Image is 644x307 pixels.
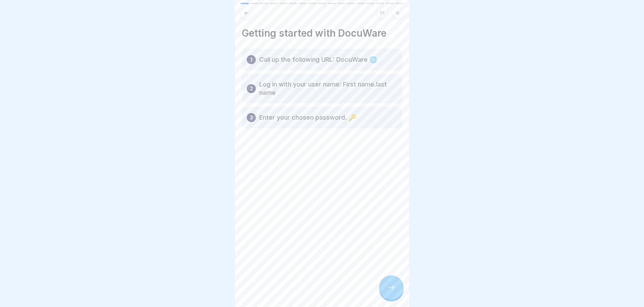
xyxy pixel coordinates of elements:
p: Call up the following URL: DocuWare 🌐 [259,55,377,64]
p: Log in with your user name: First name.last name [259,80,397,97]
p: 2 [250,84,253,93]
p: Enter your chosen password. 🔑 [259,113,356,122]
h4: Getting started with DocuWare [242,27,402,39]
p: 3 [250,113,253,122]
p: 1 [250,55,252,64]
